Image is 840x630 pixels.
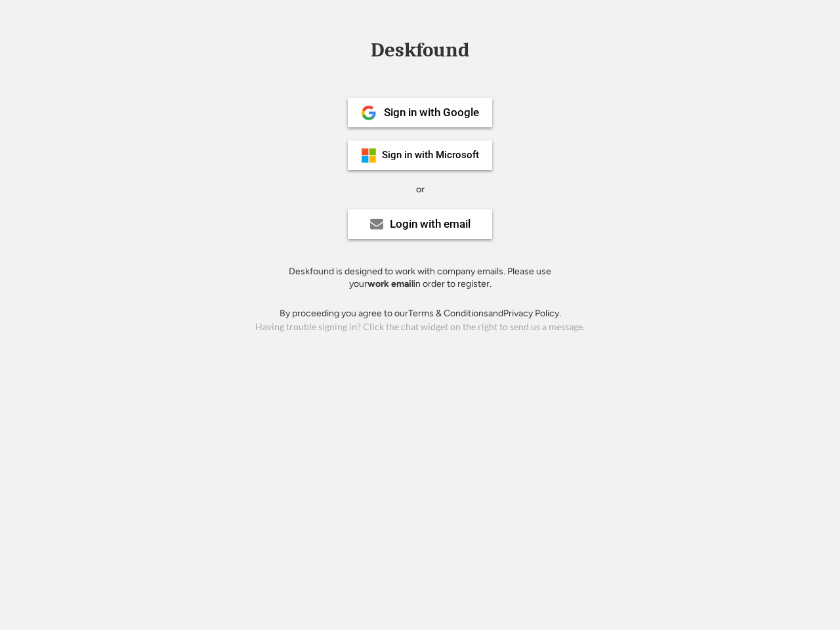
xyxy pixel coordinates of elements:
div: Sign in with Microsoft [382,150,479,160]
img: ms-symbollockup_mssymbol_19.png [361,148,377,163]
img: 1024px-Google__G__Logo.svg.png [361,105,377,121]
div: Login with email [390,219,471,230]
div: or [416,183,425,196]
div: Deskfound is designed to work with company emails. Please use your in order to register. [272,265,568,291]
strong: work email [367,278,413,289]
a: Privacy Policy. [503,308,561,319]
div: Sign in with Google [384,107,479,118]
a: Terms & Conditions [408,308,488,319]
div: By proceeding you agree to our and [280,307,561,320]
div: Deskfound [364,40,476,60]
